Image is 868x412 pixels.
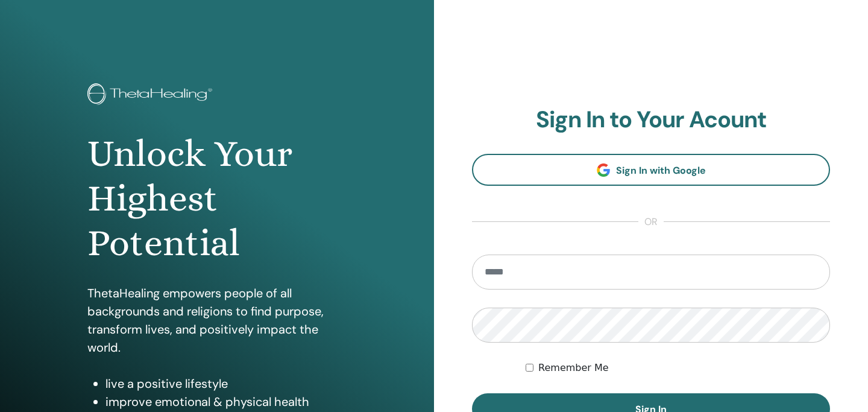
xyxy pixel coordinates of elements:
[472,154,830,186] a: Sign In with Google
[105,393,347,411] li: improve emotional & physical health
[538,361,609,375] label: Remember Me
[616,164,706,177] span: Sign In with Google
[526,361,830,375] div: Keep me authenticated indefinitely or until I manually logout
[638,215,664,229] span: or
[105,375,347,393] li: live a positive lifestyle
[472,106,830,134] h2: Sign In to Your Acount
[87,284,347,357] p: ThetaHealing empowers people of all backgrounds and religions to find purpose, transform lives, a...
[87,132,347,266] h1: Unlock Your Highest Potential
